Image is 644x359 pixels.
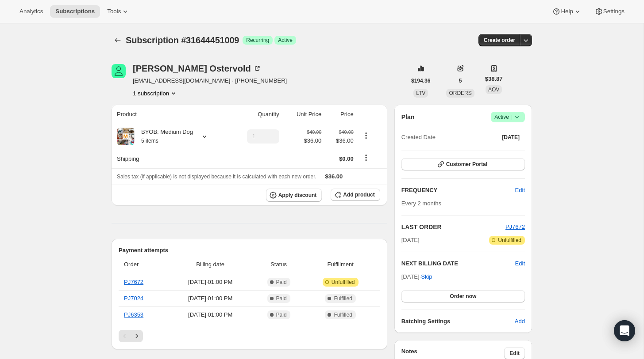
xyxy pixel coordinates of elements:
[19,8,43,15] span: Analytics
[505,223,525,231] button: PJ7672
[406,75,436,87] button: $194.36
[449,90,471,96] span: ORDERS
[511,113,513,121] span: |
[141,138,158,144] small: 5 items
[401,223,505,231] h2: LAST ORDER
[276,295,287,302] span: Paid
[509,350,520,357] span: Edit
[131,330,143,342] button: Next
[170,294,251,303] span: [DATE] · 01:00 PM
[459,77,462,84] span: 5
[485,75,503,83] span: $38.87
[324,105,356,124] th: Price
[276,279,287,286] span: Paid
[107,8,121,15] span: Tools
[135,128,193,145] div: BYOB: Medium Dog
[614,320,635,341] div: Open Intercom Messenger
[515,186,525,195] span: Edit
[561,8,573,15] span: Help
[331,189,380,201] button: Add product
[454,75,467,87] button: 5
[256,260,301,269] span: Status
[278,37,293,44] span: Active
[14,5,48,18] button: Analytics
[126,35,239,45] span: Subscription #31644451009
[401,259,515,268] h2: NEXT BILLING DATE
[339,129,354,135] small: $40.00
[170,310,251,319] span: [DATE] · 01:00 PM
[510,183,530,197] button: Edit
[547,5,587,18] button: Help
[401,200,441,207] span: Every 2 months
[102,5,135,18] button: Tools
[478,34,521,46] button: Create order
[359,153,373,162] button: Shipping actions
[266,189,322,202] button: Apply discount
[359,131,373,140] button: Product actions
[124,311,143,318] a: PJ6353
[334,295,352,302] span: Fulfilled
[278,192,317,199] span: Apply discount
[117,128,135,145] img: product img
[401,290,525,302] button: Order now
[401,133,436,142] span: Created Date
[119,330,380,342] nav: Pagination
[124,279,143,285] a: PJ7672
[307,129,321,135] small: $40.00
[509,314,530,329] button: Add
[446,161,487,168] span: Customer Portal
[332,279,355,286] span: Unfulfilled
[401,158,525,170] button: Customer Portal
[334,311,352,318] span: Fulfilled
[484,37,515,44] span: Create order
[488,87,499,93] span: AOV
[325,173,343,180] span: $36.00
[229,105,282,124] th: Quantity
[411,77,430,84] span: $194.36
[416,90,425,96] span: LTV
[170,260,251,269] span: Billing date
[339,155,354,162] span: $0.00
[401,317,515,326] h6: Batching Settings
[497,131,525,144] button: [DATE]
[327,136,353,145] span: $36.00
[282,105,324,124] th: Unit Price
[421,272,432,281] span: Skip
[112,149,229,168] th: Shipping
[276,311,287,318] span: Paid
[343,191,374,198] span: Add product
[401,186,515,195] h2: FREQUENCY
[112,34,124,46] button: Subscriptions
[170,278,251,287] span: [DATE] · 01:00 PM
[112,64,126,78] span: Lars Ostervold
[124,295,143,302] a: PJ7024
[515,259,525,268] button: Edit
[119,255,167,274] th: Order
[502,134,520,141] span: [DATE]
[401,113,415,121] h2: Plan
[515,317,525,326] span: Add
[416,270,437,284] button: Skip
[133,64,262,73] div: [PERSON_NAME] Ostervold
[401,273,432,280] span: [DATE] ·
[246,37,269,44] span: Recurring
[589,5,630,18] button: Settings
[133,89,178,98] button: Product actions
[117,174,316,180] span: Sales tax (if applicable) is not displayed because it is calculated with each new order.
[119,246,380,255] h2: Payment attempts
[494,113,521,121] span: Active
[55,8,95,15] span: Subscriptions
[304,136,322,145] span: $36.00
[450,293,476,300] span: Order now
[401,236,420,245] span: [DATE]
[498,237,521,244] span: Unfulfilled
[603,8,625,15] span: Settings
[306,260,375,269] span: Fulfillment
[50,5,100,18] button: Subscriptions
[505,223,525,230] a: PJ7672
[112,105,229,124] th: Product
[133,76,287,85] span: [EMAIL_ADDRESS][DOMAIN_NAME] · [PHONE_NUMBER]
